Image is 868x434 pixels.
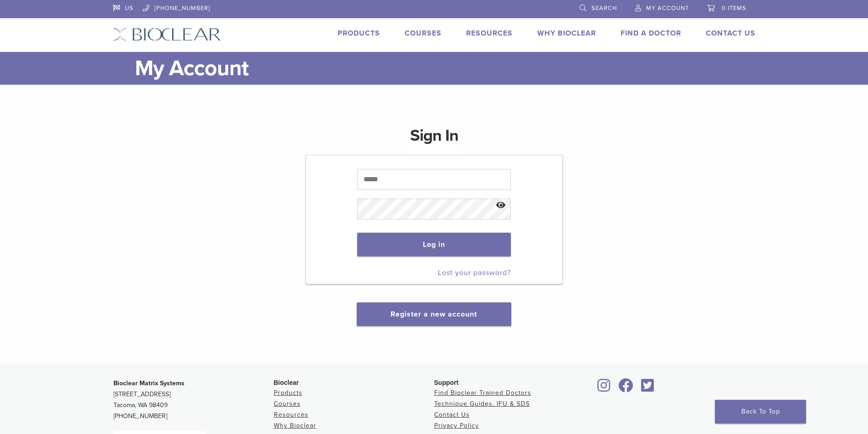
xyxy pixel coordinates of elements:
a: Resources [274,411,308,419]
strong: Bioclear Matrix Systems [113,379,185,387]
img: Bioclear [113,28,221,41]
a: Bioclear [595,384,614,393]
a: Find Bioclear Trained Doctors [434,389,531,397]
a: Technique Guides, IFU & SDS [434,400,530,408]
a: Contact Us [434,411,470,419]
a: Bioclear [638,384,657,393]
p: [STREET_ADDRESS] Tacoma, WA 98409 [PHONE_NUMBER] [113,378,274,422]
h1: My Account [135,52,755,85]
a: Find A Doctor [621,29,681,38]
span: Search [591,5,617,12]
span: 0 items [722,5,746,12]
button: Show password [491,194,511,217]
a: Resources [466,29,513,38]
a: Courses [274,400,301,408]
button: Register a new account [357,302,511,326]
a: Back To Top [715,400,806,424]
h1: Sign In [410,125,458,154]
a: Why Bioclear [537,29,596,38]
a: Bioclear [616,384,637,393]
a: Products [274,389,303,397]
a: Contact Us [706,29,755,38]
span: My Account [646,5,689,12]
a: Courses [405,29,442,38]
a: Register a new account [390,310,477,319]
a: Privacy Policy [434,422,479,429]
a: Lost your password? [438,268,511,277]
a: Why Bioclear [274,422,316,429]
span: Support [434,379,459,386]
button: Log in [357,233,511,256]
span: Bioclear [274,379,299,386]
a: Products [338,29,380,38]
